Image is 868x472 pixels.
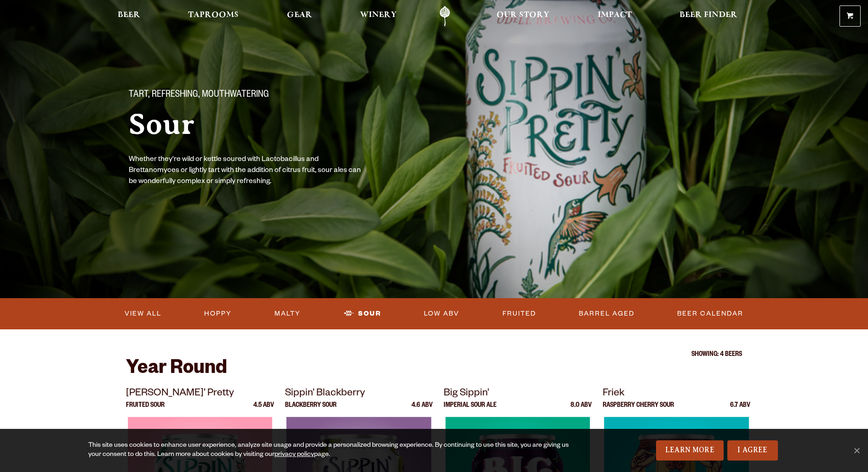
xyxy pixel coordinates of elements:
[188,11,239,19] span: Taprooms
[285,402,337,417] p: Blackberry Sour
[411,402,433,417] p: 4.6 ABV
[603,386,751,402] p: Friek
[571,402,592,417] p: 8.0 ABV
[129,89,269,101] span: Tart, Refreshing, Mouthwatering
[428,6,462,27] a: Odell Home
[274,451,314,459] a: privacy policy
[121,303,165,324] a: View All
[603,402,674,417] p: Raspberry Cherry Sour
[285,386,433,402] p: Sippin’ Blackberry
[680,11,737,19] span: Beer Finder
[126,402,165,417] p: Fruited Sour
[575,303,638,324] a: Barrel Aged
[126,386,274,402] p: [PERSON_NAME]’ Pretty
[420,303,463,324] a: Low ABV
[360,11,397,19] span: Winery
[281,6,318,27] a: Gear
[598,11,632,19] span: Impact
[253,402,274,417] p: 4.5 ABV
[118,11,140,19] span: Beer
[491,6,555,27] a: Our Story
[126,351,742,359] p: Showing: 4 Beers
[182,6,245,27] a: Taprooms
[129,109,416,140] h1: Sour
[727,440,778,461] a: I Agree
[497,11,549,19] span: Our Story
[129,155,364,188] p: Whether they're wild or kettle soured with Lactobacillus and Brettanomyces or lightly tart with t...
[354,6,403,27] a: Winery
[674,6,743,27] a: Beer Finder
[88,441,582,460] div: This site uses cookies to enhance user experience, analyze site usage and provide a personalized ...
[592,6,638,27] a: Impact
[271,303,304,324] a: Malty
[444,386,592,402] p: Big Sippin’
[444,402,497,417] p: Imperial Sour Ale
[674,303,747,324] a: Beer Calendar
[656,440,724,461] a: Learn More
[126,359,742,381] h2: Year Round
[852,446,861,455] span: No
[112,6,146,27] a: Beer
[200,303,235,324] a: Hoppy
[287,11,312,19] span: Gear
[340,303,385,324] a: Sour
[499,303,540,324] a: Fruited
[730,402,750,417] p: 6.7 ABV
